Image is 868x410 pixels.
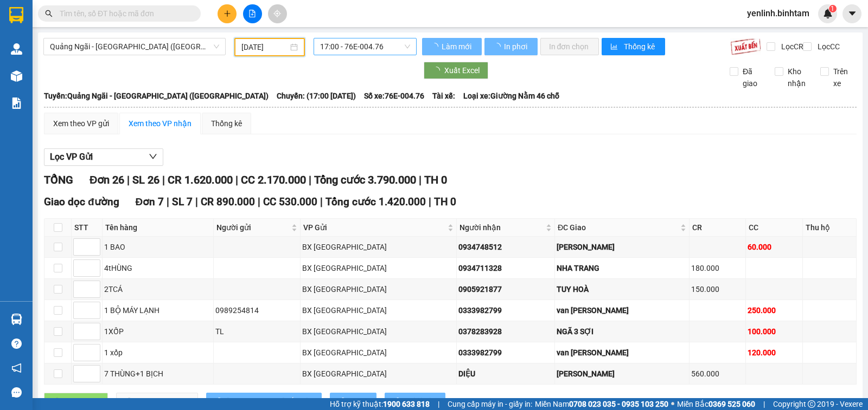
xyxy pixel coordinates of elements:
span: loading [432,67,444,74]
span: | [258,196,260,208]
div: TL [215,326,298,337]
span: TH 0 [434,196,456,208]
td: BX Quảng Ngãi [301,342,457,363]
button: file-add [243,4,262,23]
div: Xem theo VP nhận [129,118,192,129]
td: BX Quảng Ngãi [301,237,457,258]
div: 0378283928 [458,326,553,337]
strong: 0369 525 060 [709,400,755,408]
span: Cung cấp máy in - giấy in: [448,398,532,410]
div: 120.000 [748,347,800,359]
span: Người nhận [459,222,544,233]
th: Thu hộ [803,219,857,237]
button: caret-down [843,4,861,23]
span: | [763,398,765,410]
div: 0989254814 [215,304,298,316]
span: search [45,10,53,17]
span: Chuyến: (17:00 [DATE]) [277,90,356,102]
span: | [127,173,130,186]
img: warehouse-icon [11,43,22,55]
div: BX [GEOGRAPHIC_DATA] [302,326,455,337]
span: | [162,173,165,186]
b: Tuyến: Quảng Ngãi - [GEOGRAPHIC_DATA] ([GEOGRAPHIC_DATA]) [44,92,269,100]
span: Đơn 26 [90,173,124,186]
button: bar-chartThống kê [602,38,665,55]
div: BX [GEOGRAPHIC_DATA] [302,241,455,253]
span: | [419,173,422,186]
span: CR 890.000 [201,196,255,208]
span: ĐC Giao [558,222,678,233]
button: In biên lai [385,393,445,410]
span: Lọc CR [777,41,805,53]
th: STT [72,219,103,237]
span: caret-down [847,9,857,18]
div: van [PERSON_NAME] [557,347,687,359]
input: Tìm tên, số ĐT hoặc mã đơn [60,8,188,19]
span: Làm mới [442,41,473,53]
span: question-circle [11,339,22,349]
div: 60.000 [748,241,800,253]
div: 1 BỘ MÁY LẠNH [104,304,212,316]
div: TUY HOÀ [557,283,687,295]
td: BX Quảng Ngãi [301,279,457,300]
span: copyright [808,400,815,408]
span: | [429,196,431,208]
span: notification [11,363,22,373]
div: 250.000 [748,304,800,316]
button: In DS [330,393,376,410]
div: 0934748512 [458,241,553,253]
span: aim [273,10,281,17]
span: Người gửi [216,222,289,233]
button: Nhập kho nhận [116,393,198,410]
span: In DS [350,395,368,407]
span: CC 2.170.000 [241,173,306,186]
div: van [PERSON_NAME] [557,304,687,316]
input: 10/09/2025 [241,41,289,53]
span: | [167,196,169,208]
span: Giao dọc đường [44,196,119,208]
span: Loại xe: Giường Nằm 46 chỗ [463,90,559,102]
span: In phơi [504,41,529,53]
img: icon-new-feature [823,9,833,18]
span: loading [431,43,440,50]
button: In phơi [484,38,538,55]
span: SL 7 [172,196,193,208]
div: 180.000 [691,262,744,274]
span: ⚪️ [671,402,674,406]
span: CR 1.620.000 [168,173,233,186]
img: logo-vxr [9,7,23,23]
span: In biên lai [405,395,437,407]
span: Đơn 7 [136,196,164,208]
button: Lọc VP Gửi [44,148,163,166]
img: warehouse-icon [11,70,22,82]
img: 9k= [730,38,761,55]
span: TỔNG [44,173,73,186]
div: 0905921877 [458,283,553,295]
div: 100.000 [748,326,800,337]
div: DIỆU [458,368,553,380]
div: 4tHÙNG [104,262,212,274]
div: 1 BAO [104,241,212,253]
span: Lọc CC [813,41,841,53]
span: Đã giao [738,66,767,89]
span: Quảng Ngãi - Sài Gòn (Vạn Phúc) [50,38,219,55]
button: aim [268,4,287,23]
th: CR [690,219,746,237]
div: NHA TRANG [557,262,687,274]
span: Hỗ trợ kỹ thuật: [330,398,430,410]
span: [PERSON_NAME] sắp xếp [227,395,313,407]
span: Lọc VP Gửi [50,150,93,164]
span: Xuất Excel [444,64,480,76]
div: [PERSON_NAME] [557,241,687,253]
th: CC [746,219,802,237]
td: BX Quảng Ngãi [301,321,457,342]
span: yenlinh.binhtam [738,6,818,20]
span: SL 26 [132,173,159,186]
div: BX [GEOGRAPHIC_DATA] [302,368,455,380]
button: In đơn chọn [540,38,599,55]
span: loading [493,43,502,50]
div: 1 xốp [104,347,212,359]
span: Miền Nam [535,398,668,410]
div: 7 THÙNG+1 BỊCH [104,368,212,380]
div: BX [GEOGRAPHIC_DATA] [302,283,455,295]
